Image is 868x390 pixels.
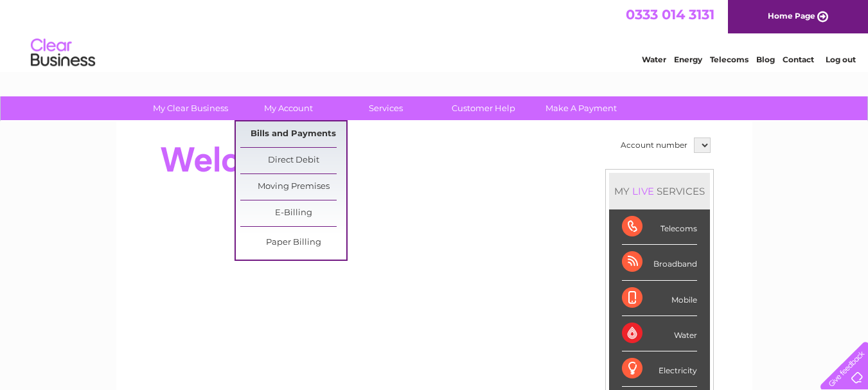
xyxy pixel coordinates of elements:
[333,96,439,120] a: Services
[240,200,346,226] a: E-Billing
[756,55,775,64] a: Blog
[630,185,657,197] div: LIVE
[609,173,710,209] div: MY SERVICES
[710,55,748,64] a: Telecoms
[622,209,697,245] div: Telecoms
[826,55,856,64] a: Log out
[430,96,536,120] a: Customer Help
[617,134,691,156] td: Account number
[626,6,714,22] a: 0333 014 3131
[30,33,96,73] img: logo.png
[622,281,697,316] div: Mobile
[528,96,634,120] a: Make A Payment
[240,148,346,173] a: Direct Debit
[622,316,697,351] div: Water
[240,121,346,147] a: Bills and Payments
[131,7,738,62] div: Clear Business is a trading name of Verastar Limited (registered in [GEOGRAPHIC_DATA] No. 3667643...
[240,230,346,256] a: Paper Billing
[622,351,697,387] div: Electricity
[674,55,702,64] a: Energy
[240,174,346,200] a: Moving Premises
[235,96,341,120] a: My Account
[642,55,666,64] a: Water
[137,96,244,120] a: My Clear Business
[783,55,814,64] a: Contact
[622,245,697,280] div: Broadband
